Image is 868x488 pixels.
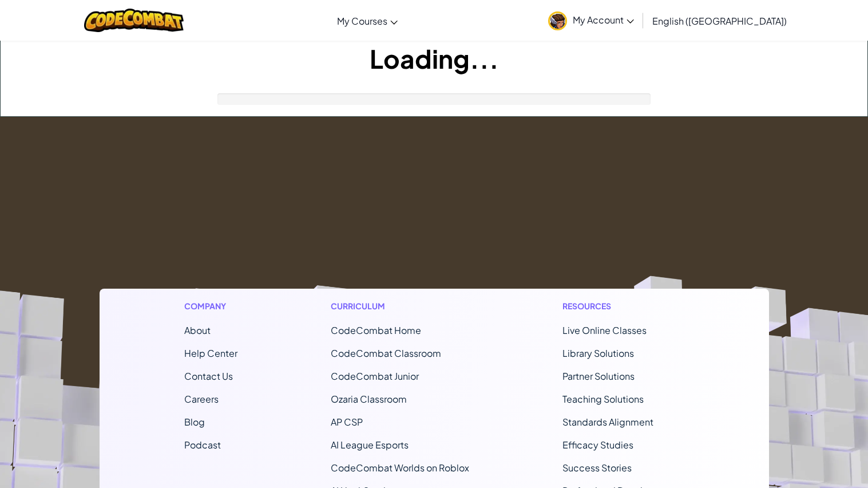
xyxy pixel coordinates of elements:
[652,15,787,27] span: English ([GEOGRAPHIC_DATA])
[542,2,640,38] a: My Account
[331,300,469,312] h1: Curriculum
[647,5,792,36] a: English ([GEOGRAPHIC_DATA])
[184,370,233,382] span: Contact Us
[184,439,221,451] a: Podcast
[562,439,633,451] a: Efficacy Studies
[331,324,421,336] span: CodeCombat Home
[331,5,403,36] a: My Courses
[184,324,211,336] a: About
[331,393,407,405] a: Ozaria Classroom
[562,462,632,474] a: Success Stories
[331,370,419,382] a: CodeCombat Junior
[562,370,635,382] a: Partner Solutions
[184,393,219,405] a: Careers
[562,416,653,428] a: Standards Alignment
[331,462,469,474] a: CodeCombat Worlds on Roblox
[562,347,634,359] a: Library Solutions
[562,393,644,405] a: Teaching Solutions
[562,300,684,312] h1: Resources
[84,9,184,32] img: CodeCombat logo
[573,14,634,26] span: My Account
[331,416,363,428] a: AP CSP
[562,324,647,336] a: Live Online Classes
[184,416,205,428] a: Blog
[331,347,441,359] a: CodeCombat Classroom
[337,15,387,27] span: My Courses
[184,347,237,359] a: Help Center
[331,439,409,451] a: AI League Esports
[184,300,237,312] h1: Company
[548,11,567,30] img: avatar
[1,41,867,76] h1: Loading...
